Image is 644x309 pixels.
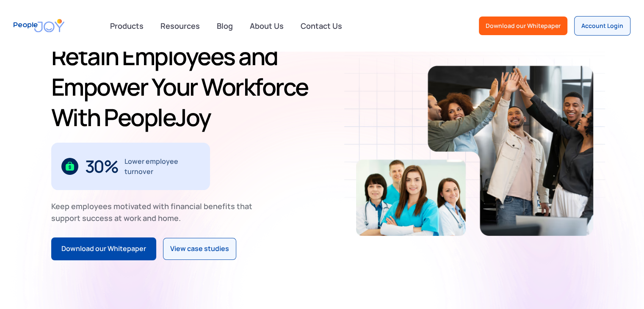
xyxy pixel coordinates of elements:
a: home [14,14,64,38]
div: Keep employees motivated with financial benefits that support success at work and home. [51,200,260,224]
img: Retain-Employees-PeopleJoy [428,66,593,236]
div: Lower employee turnover [124,156,200,177]
div: 3 / 3 [51,143,210,190]
div: View case studies [170,243,229,254]
div: Download our Whitepaper [486,22,561,30]
a: Download our Whitepaper [479,17,567,35]
a: Blog [212,17,238,35]
img: Retain-Employees-PeopleJoy [356,160,466,236]
a: View case studies [163,238,236,260]
a: Download our Whitepaper [51,237,156,260]
a: Resources [155,17,205,35]
div: Download our Whitepaper [61,243,146,254]
div: Account Login [581,22,623,30]
a: Account Login [574,16,630,36]
div: 30% [85,160,118,173]
a: About Us [245,17,289,35]
h1: Retain Employees and Empower Your Workforce With PeopleJoy [51,41,319,132]
div: Products [105,17,149,34]
a: Contact Us [296,17,347,35]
